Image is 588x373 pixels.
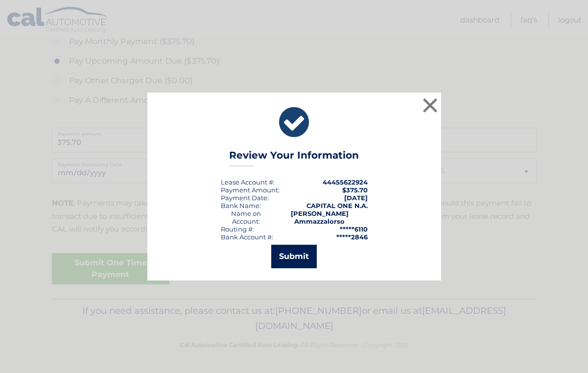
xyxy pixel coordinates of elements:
[323,178,368,186] strong: 44455622924
[221,194,269,202] div: :
[291,210,349,225] strong: [PERSON_NAME] Ammazzalorso
[221,225,254,233] div: Routing #:
[342,186,368,194] span: $375.70
[229,149,359,166] h3: Review Your Information
[221,210,272,225] div: Name on Account:
[344,194,368,202] span: [DATE]
[221,194,267,202] span: Payment Date
[221,202,261,210] div: Bank Name:
[306,202,368,210] strong: CAPITAL ONE N.A.
[421,95,440,115] button: ×
[221,186,280,194] div: Payment Amount:
[221,233,273,241] div: Bank Account #:
[271,245,317,268] button: Submit
[221,178,275,186] div: Lease Account #:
